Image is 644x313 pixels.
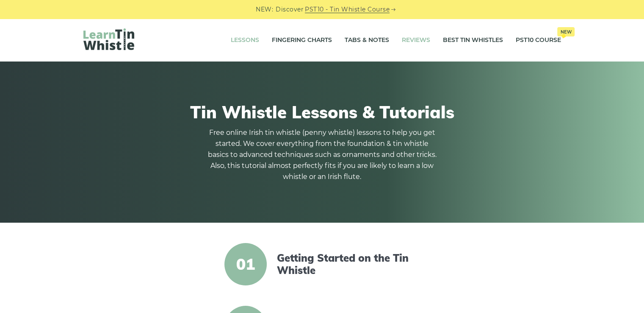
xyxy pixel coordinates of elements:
a: Getting Started on the Tin Whistle [277,252,423,277]
a: Fingering Charts [272,30,332,51]
a: Lessons [231,30,259,51]
p: Free online Irish tin whistle (penny whistle) lessons to help you get started. We cover everythin... [208,127,437,182]
img: LearnTinWhistle.com [83,28,134,50]
a: PST10 CourseNew [516,30,561,51]
a: Reviews [402,30,430,51]
span: New [557,27,575,36]
h1: Tin Whistle Lessons & Tutorials [83,102,561,122]
span: 01 [224,243,267,285]
a: Best Tin Whistles [443,30,503,51]
a: Tabs & Notes [345,30,389,51]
